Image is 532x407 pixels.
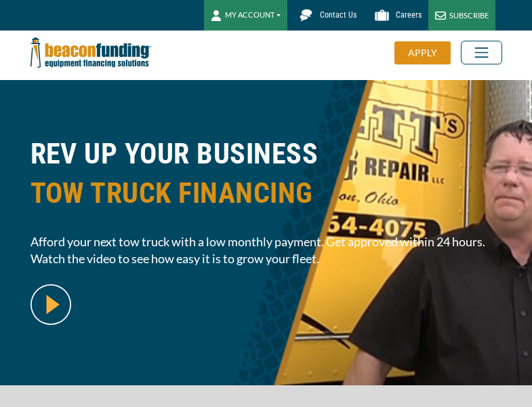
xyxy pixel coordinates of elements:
span: Contact Us [320,10,356,20]
a: Careers [363,3,428,27]
span: Careers [396,10,422,20]
img: Beacon Funding Corporation logo [30,31,151,75]
img: Beacon Funding chat [294,3,318,27]
span: Afford your next tow truck with a low monthly payment. Get approved within 24 hours. Watch the vi... [30,233,502,267]
img: video modal pop-up play button [30,284,71,325]
h1: REV UP YOUR BUSINESS [30,134,502,223]
span: TOW TRUCK FINANCING [30,174,502,213]
a: APPLY [394,41,461,64]
div: APPLY [394,41,451,64]
img: Beacon Funding Careers [370,3,394,27]
button: Toggle navigation [461,41,502,64]
a: Contact Us [287,3,363,27]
